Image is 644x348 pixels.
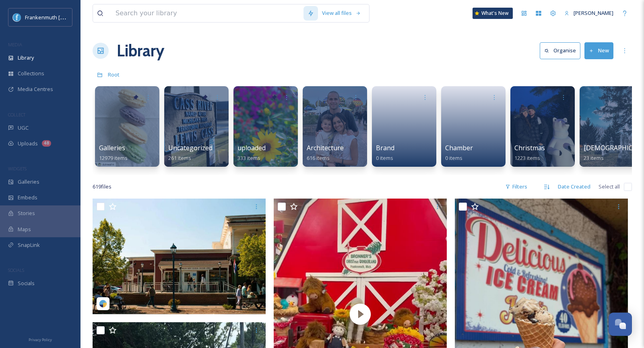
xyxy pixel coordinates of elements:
[307,154,330,162] span: 616 items
[8,267,24,273] span: SOCIALS
[318,5,365,21] a: View all files
[554,179,594,195] div: Date Created
[514,144,545,162] a: Christmas1223 items
[609,313,632,336] button: Open Chat
[501,179,531,195] div: Filters
[108,70,120,79] a: Root
[99,154,128,162] span: 12979 items
[237,144,266,162] a: uploaded333 items
[168,144,213,162] a: Uncategorized261 items
[8,112,25,118] span: COLLECT
[18,178,39,186] span: Galleries
[18,54,34,62] span: Library
[18,226,31,233] span: Maps
[540,42,580,59] button: Organise
[237,143,266,152] span: uploaded
[18,85,53,93] span: Media Centres
[111,4,303,22] input: Search your library
[93,199,266,314] img: variablephotography-18072886784020760.jpeg
[445,144,473,162] a: Chamber0 items
[99,300,107,308] img: snapsea-logo.png
[117,39,164,63] a: Library
[445,143,473,152] span: Chamber
[108,71,120,78] span: Root
[13,13,21,21] img: Social%20Media%20PFP%202025.jpg
[168,154,191,162] span: 261 items
[18,280,35,287] span: Socials
[376,144,394,162] a: Brand0 items
[29,337,52,342] span: Privacy Policy
[376,143,394,152] span: Brand
[18,70,44,77] span: Collections
[25,13,86,21] span: Frankenmuth [US_STATE]
[29,334,52,344] a: Privacy Policy
[307,144,344,162] a: Architecture616 items
[42,140,51,147] div: 48
[18,140,38,147] span: Uploads
[8,166,27,172] span: WIDGETS
[445,154,462,162] span: 0 items
[307,143,344,152] span: Architecture
[560,5,617,21] a: [PERSON_NAME]
[18,241,40,249] span: SnapLink
[99,144,128,162] a: Galleries12979 items
[237,154,260,162] span: 333 items
[8,41,22,48] span: MEDIA
[376,154,393,162] span: 0 items
[18,124,29,132] span: UGC
[599,183,620,191] span: Select all
[574,9,613,17] span: [PERSON_NAME]
[584,154,604,162] span: 23 items
[473,8,513,19] a: What's New
[18,209,35,217] span: Stories
[514,143,545,152] span: Christmas
[514,154,540,162] span: 1223 items
[168,143,213,152] span: Uncategorized
[93,183,111,191] span: 619 file s
[18,194,37,201] span: Embeds
[540,42,584,59] a: Organise
[99,143,125,152] span: Galleries
[584,42,613,59] button: New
